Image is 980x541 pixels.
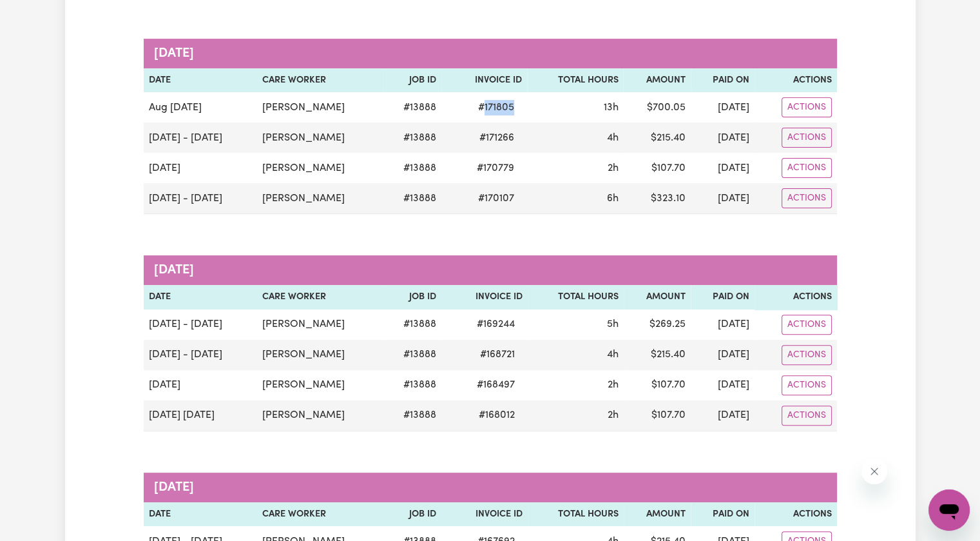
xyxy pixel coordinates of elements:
span: # 170779 [469,161,522,176]
span: 2 hours [608,380,619,390]
th: Care Worker [257,285,383,310]
td: # 13888 [383,370,441,400]
td: [DATE] [DATE] [144,400,257,431]
td: $ 215.40 [624,340,691,370]
td: [PERSON_NAME] [257,400,383,431]
td: Aug [DATE] [144,92,257,123]
td: [DATE] [691,400,754,431]
td: [DATE] - [DATE] [144,183,257,214]
td: $ 269.25 [624,310,691,340]
span: 4 hours [607,349,619,360]
caption: [DATE] [144,255,837,285]
td: [DATE] [691,92,754,123]
th: Total Hours [528,285,624,310]
span: # 168012 [471,408,523,423]
button: Actions [782,188,832,208]
button: Actions [782,158,832,178]
span: # 169244 [469,317,523,332]
td: $ 107.70 [623,153,690,183]
th: Paid On [691,285,754,310]
td: # 13888 [383,183,441,214]
td: $ 107.70 [624,370,691,400]
td: [PERSON_NAME] [257,183,383,214]
td: [DATE] [691,183,754,214]
td: [PERSON_NAME] [257,370,383,400]
td: # 13888 [383,153,441,183]
th: Paid On [691,502,754,527]
iframe: Button to launch messaging window [928,489,970,531]
iframe: Close message [861,458,887,484]
th: Care Worker [257,68,383,93]
td: $ 700.05 [623,92,690,123]
td: [DATE] [691,123,754,153]
th: Date [144,285,257,310]
span: 2 hours [608,410,619,420]
th: Actions [754,502,836,527]
th: Date [144,502,257,527]
button: Actions [782,345,832,365]
span: # 171805 [470,100,522,115]
th: Invoice ID [441,68,527,93]
button: Actions [782,128,832,148]
button: Actions [782,375,832,395]
th: Total Hours [527,68,623,93]
button: Actions [782,406,832,426]
td: [PERSON_NAME] [257,92,383,123]
td: $ 107.70 [624,400,691,431]
span: # 168721 [472,347,523,362]
span: # 168497 [469,377,523,393]
th: Actions [754,285,836,310]
th: Amount [623,68,690,93]
span: 2 hours [607,163,618,173]
span: # 170107 [470,191,522,206]
td: # 13888 [383,400,441,431]
td: $ 215.40 [623,123,690,153]
button: Actions [782,97,832,117]
th: Care Worker [257,502,383,527]
td: [DATE] - [DATE] [144,123,257,153]
td: # 13888 [383,310,441,340]
caption: [DATE] [144,39,837,68]
th: Job ID [383,285,441,310]
span: 5 hours [607,319,619,330]
td: [PERSON_NAME] [257,310,383,340]
th: Paid On [691,68,754,93]
th: Amount [624,285,691,310]
caption: [DATE] [144,473,837,502]
td: [DATE] [691,153,754,183]
th: Invoice ID [441,502,528,527]
span: 4 hours [606,133,618,143]
td: [DATE] [691,340,754,370]
th: Invoice ID [441,285,528,310]
td: [DATE] [144,370,257,400]
td: $ 323.10 [623,183,690,214]
th: Job ID [383,502,441,527]
td: # 13888 [383,340,441,370]
span: # 171266 [472,130,522,146]
button: Actions [782,315,832,335]
td: [DATE] [691,370,754,400]
span: 13 hours [603,103,618,113]
td: [PERSON_NAME] [257,340,383,370]
th: Actions [754,68,837,93]
th: Job ID [383,68,441,93]
th: Amount [624,502,691,527]
td: # 13888 [383,92,441,123]
th: Total Hours [528,502,624,527]
td: [DATE] - [DATE] [144,340,257,370]
td: # 13888 [383,123,441,153]
span: Need any help? [8,9,78,19]
td: [DATE] [144,153,257,183]
td: [DATE] - [DATE] [144,310,257,340]
td: [PERSON_NAME] [257,123,383,153]
span: 6 hours [606,193,618,204]
td: [DATE] [691,310,754,340]
th: Date [144,68,257,93]
td: [PERSON_NAME] [257,153,383,183]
